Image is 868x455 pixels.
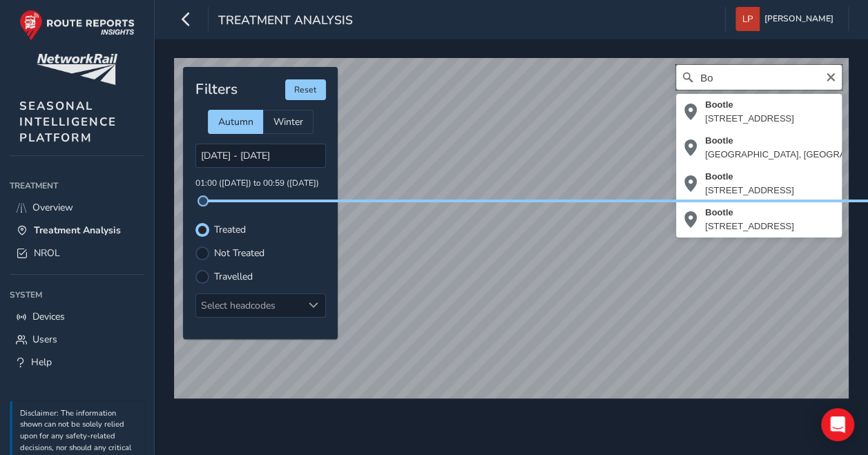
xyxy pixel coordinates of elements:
[214,249,264,258] label: Not Treated
[263,110,314,134] div: Winter
[735,7,838,31] button: [PERSON_NAME]
[31,356,52,369] span: Help
[32,333,57,346] span: Users
[821,408,854,441] div: Open Intercom Messenger
[10,175,144,196] div: Treatment
[174,58,849,409] canvas: Map
[10,242,144,264] a: NROL
[825,70,836,83] button: Clear
[705,206,794,220] div: Bootle
[10,305,144,328] a: Devices
[273,115,303,128] span: Winter
[218,115,253,128] span: Autumn
[34,224,121,237] span: Treatment Analysis
[208,110,263,134] div: Autumn
[10,196,144,219] a: Overview
[214,272,253,282] label: Travelled
[10,351,144,374] a: Help
[705,98,794,112] div: Bootle
[195,177,326,190] p: 01:00 ([DATE]) to 00:59 ([DATE])
[195,81,238,98] h4: Filters
[32,310,65,323] span: Devices
[37,54,117,85] img: customer logo
[705,112,794,126] div: [STREET_ADDRESS]
[218,12,353,31] span: Treatment Analysis
[705,220,794,233] div: [STREET_ADDRESS]
[676,65,842,90] input: Search
[32,201,73,214] span: Overview
[10,284,144,305] div: System
[10,219,144,242] a: Treatment Analysis
[285,79,326,100] button: Reset
[19,10,135,41] img: rr logo
[214,225,246,235] label: Treated
[705,170,794,184] div: Bootle
[196,294,302,317] div: Select headcodes
[705,184,794,197] div: [STREET_ADDRESS]
[19,98,117,146] span: SEASONAL INTELLIGENCE PLATFORM
[764,7,833,31] span: [PERSON_NAME]
[10,328,144,351] a: Users
[735,7,760,31] img: diamond-layout
[34,246,60,260] span: NROL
